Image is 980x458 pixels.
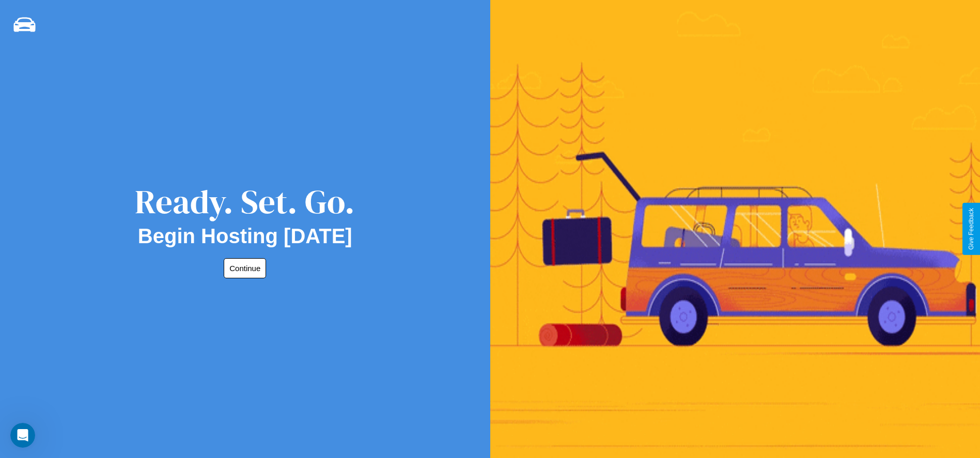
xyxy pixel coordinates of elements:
[10,423,35,448] iframe: Intercom live chat
[968,208,975,250] div: Give Feedback
[135,179,355,225] div: Ready. Set. Go.
[138,225,352,248] h2: Begin Hosting [DATE]
[224,258,266,278] button: Continue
